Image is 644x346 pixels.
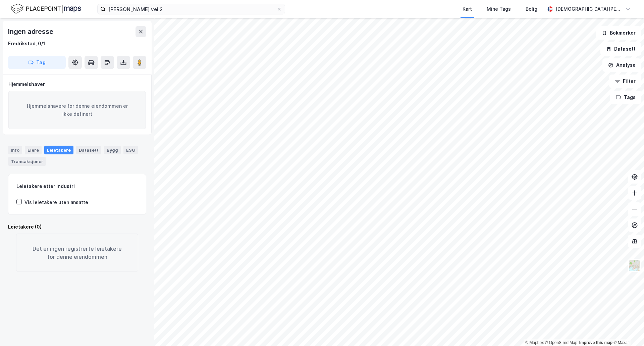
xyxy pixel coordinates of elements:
[106,4,277,14] input: Søk på adresse, matrikkel, gårdeiere, leietakere eller personer
[16,182,138,190] div: Leietakere etter industri
[76,146,101,154] div: Datasett
[610,314,644,346] iframe: Chat Widget
[16,234,138,272] div: Det er ingen registrerte leietakere for denne eiendommen
[8,56,66,69] button: Tag
[24,198,88,206] div: Vis leietakere uten ansatte
[463,5,472,13] div: Kart
[596,26,641,40] button: Bokmerker
[602,58,641,72] button: Analyse
[487,5,511,13] div: Mine Tags
[44,146,73,154] div: Leietakere
[104,146,121,154] div: Bygg
[600,42,641,56] button: Datasett
[11,3,81,15] img: logo.f888ab2527a4732fd821a326f86c7f29.svg
[8,146,22,154] div: Info
[8,157,46,166] div: Transaksjoner
[610,314,644,346] div: Kontrollprogram for chat
[609,75,641,88] button: Filter
[8,26,54,37] div: Ingen adresse
[525,340,544,345] a: Mapbox
[579,340,612,345] a: Improve this map
[123,146,138,154] div: ESG
[8,91,146,129] div: Hjemmelshavere for denne eiendommen er ikke definert
[545,340,578,345] a: OpenStreetMap
[8,40,45,48] div: Fredrikstad, 0/1
[610,91,641,104] button: Tags
[8,80,146,88] div: Hjemmelshaver
[628,259,641,272] img: Z
[526,5,537,13] div: Bolig
[8,223,146,231] div: Leietakere (0)
[25,146,42,154] div: Eiere
[555,5,623,13] div: [DEMOGRAPHIC_DATA][PERSON_NAME]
